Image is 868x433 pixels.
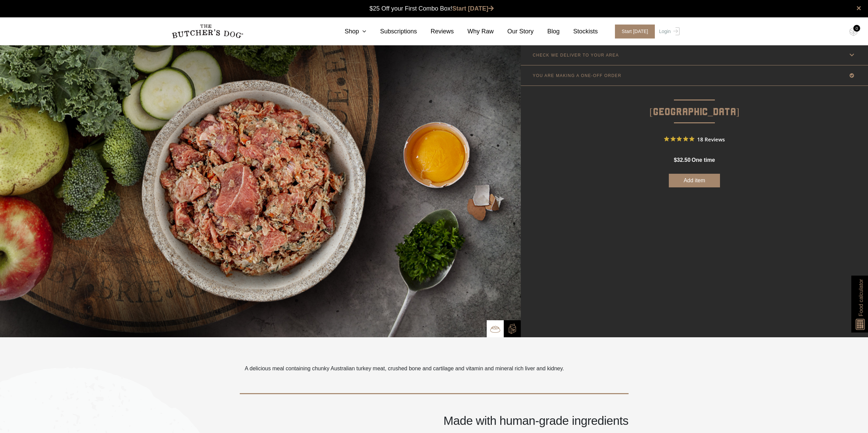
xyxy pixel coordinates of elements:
[560,27,598,36] a: Stockists
[608,25,658,38] a: Start [DATE]
[494,27,534,36] a: Our Story
[454,27,494,36] a: Why Raw
[452,5,494,12] a: Start [DATE]
[240,415,629,427] h4: Made with human-grade ingredients
[490,324,500,334] img: TBD_Bowl.png
[615,25,655,38] span: Start [DATE]
[657,25,679,38] a: Login
[857,279,865,316] span: Food calculator
[853,25,860,32] div: 0
[856,4,861,12] a: close
[521,65,868,86] a: YOU ARE MAKING A ONE-OFF ORDER
[674,157,677,163] span: $
[533,73,621,78] p: YOU ARE MAKING A ONE-OFF ORDER
[521,86,868,120] p: [GEOGRAPHIC_DATA]
[677,157,691,163] span: 32.50
[331,27,366,36] a: Shop
[507,324,517,334] img: TBD_Build-A-Box-2.png
[697,134,725,144] span: 18 Reviews
[669,174,720,187] button: Add item
[521,45,868,65] a: CHECK WE DELIVER TO YOUR AREA
[849,27,858,36] img: TBD_Cart-Empty.png
[417,27,454,36] a: Reviews
[692,157,715,163] span: one time
[245,365,564,373] p: A delicious meal containing chunky Australian turkey meat, crushed bone and cartilage and vitamin...
[366,27,417,36] a: Subscriptions
[664,134,725,144] button: Rated 4.9 out of 5 stars from 18 reviews. Jump to reviews.
[534,27,560,36] a: Blog
[533,53,619,58] p: CHECK WE DELIVER TO YOUR AREA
